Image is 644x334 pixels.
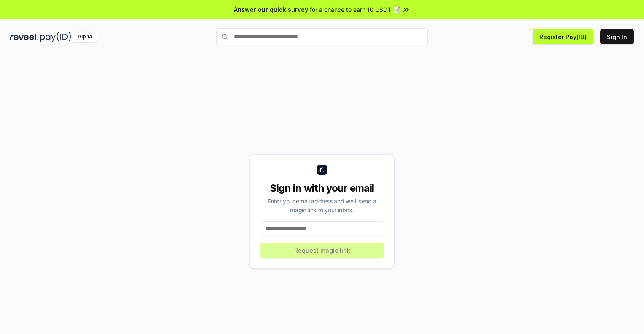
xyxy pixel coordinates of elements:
span: for a chance to earn 10 USDT 📝 [310,5,400,14]
div: Sign in with your email [260,182,384,195]
button: Register Pay(ID) [533,29,593,44]
img: reveel_dark [10,32,38,42]
span: Answer our quick survey [234,5,308,14]
button: Sign In [600,29,634,44]
div: Alpha [73,32,97,42]
div: Enter your email address and we’ll send a magic link to your inbox. [260,197,384,214]
img: logo_small [317,165,327,175]
img: pay_id [40,32,71,42]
